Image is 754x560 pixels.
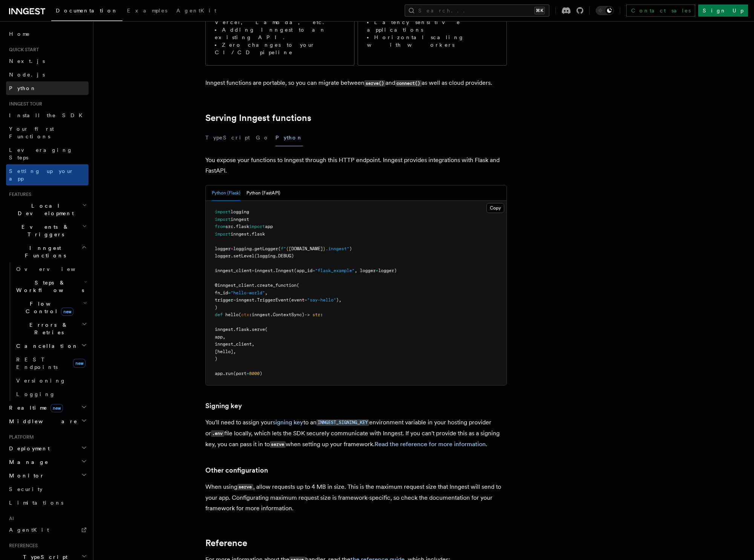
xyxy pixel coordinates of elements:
button: Flow Controlnew [13,297,89,318]
span: .inngest" [326,246,349,251]
button: Events & Triggers [6,220,89,241]
span: Leveraging Steps [9,147,73,161]
a: Security [6,482,89,496]
code: connect() [395,80,422,87]
span: , logger [355,268,376,273]
span: . [254,283,257,288]
span: Deployment [6,445,50,452]
span: new [61,308,73,316]
a: Sign Up [698,5,748,17]
span: Events & Triggers [6,223,82,238]
span: . [270,312,273,317]
span: Features [6,191,31,197]
a: Next.js [6,54,89,68]
span: fn_id [215,290,228,295]
span: TriggerEvent [257,297,289,303]
span: Setting up your app [9,168,74,182]
span: run [225,371,233,376]
span: ContextSync) [273,312,304,317]
span: . [223,371,225,376]
span: Manage [6,458,49,466]
a: Read the reference for more information [375,441,486,448]
button: Realtimenew [6,401,89,415]
span: AgentKit [9,527,49,533]
span: Inngest Functions [6,244,81,259]
a: Overview [13,262,89,276]
span: . [249,231,252,237]
span: Monitor [6,472,44,479]
kbd: ⌘K [534,7,545,14]
span: Realtime [6,404,63,412]
button: TypeScript [205,129,250,146]
span: app [215,371,223,376]
span: serve [252,327,265,332]
span: " [283,246,286,251]
a: Setting up your app [6,164,89,185]
span: new [50,404,63,412]
button: Inngest Functions [6,241,89,262]
span: 8000 [249,371,260,376]
span: Next.js [9,58,45,64]
span: inngest_client, [215,341,254,347]
span: . [231,253,233,259]
span: . [233,224,236,229]
a: Node.js [6,68,89,81]
span: Platform [6,434,34,440]
span: = [231,246,233,251]
button: Go [256,129,269,146]
span: , [265,290,268,295]
a: Contact sales [626,5,695,17]
span: ) [349,246,352,251]
span: "say-hello" [307,297,336,303]
span: = [252,268,254,273]
span: Node.js [9,72,45,78]
li: Horizontal scaling with workers [367,34,497,49]
span: Middleware [6,418,78,425]
span: = [228,290,231,295]
a: signing key [273,419,303,426]
span: ), [336,297,341,303]
a: AgentKit [6,523,89,537]
span: logging [231,209,249,214]
span: (event [289,297,304,303]
a: Other configuration [205,465,268,476]
a: Signing key [205,401,242,411]
span: { [286,246,289,251]
span: : [320,312,323,317]
span: inngest [252,312,270,317]
a: Install the SDK [6,109,89,122]
span: from [215,224,225,229]
span: inngest [231,217,249,222]
span: Home [9,30,30,38]
code: serve [237,484,253,490]
span: (logging.DEBUG) [254,253,294,259]
button: Toggle dark mode [596,6,614,15]
span: Inngest tour [6,101,42,107]
button: Steps & Workflows [13,276,89,297]
span: (port [233,371,246,376]
span: } [323,246,326,251]
span: str [312,312,320,317]
span: ( [239,312,241,317]
span: inngest. [236,297,257,303]
code: serve() [364,80,385,87]
span: logger [215,246,231,251]
span: . [252,246,254,251]
p: You expose your functions to Inngest through this HTTP endpoint. Inngest provides integrations wi... [205,155,507,176]
span: import [215,209,231,214]
a: Examples [122,2,172,20]
span: logger [215,253,231,259]
span: Your first Functions [9,126,54,139]
span: Logging [16,391,55,397]
span: . [273,268,275,273]
span: Limitations [9,500,63,506]
span: AgentKit [176,8,216,14]
span: Inngest [275,268,294,273]
span: = [376,268,378,273]
span: ctx [241,312,249,317]
span: AI [6,516,14,522]
a: Your first Functions [6,122,89,143]
button: Manage [6,455,89,469]
span: import [215,231,231,237]
span: Steps & Workflows [13,279,84,294]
